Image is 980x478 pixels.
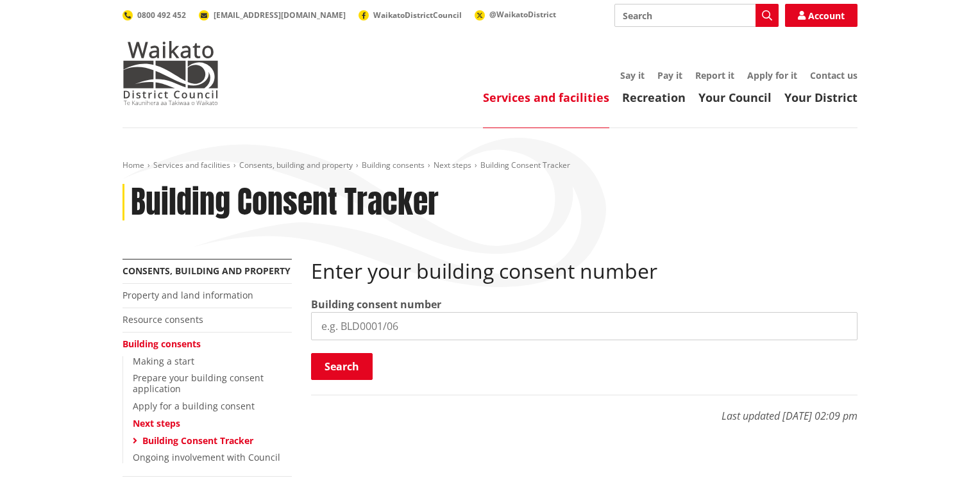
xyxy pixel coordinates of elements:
a: Next steps [434,160,471,170]
a: Building consents [362,160,425,170]
a: Making a start [133,355,194,367]
a: @WaikatoDistrict [475,9,556,20]
a: Your District [784,90,857,105]
h1: Building Consent Tracker [131,184,439,221]
a: Home [122,160,144,170]
a: WaikatoDistrictCouncil [359,10,462,21]
a: Services and facilities [483,90,609,105]
span: 0800 492 452 [137,10,186,21]
h2: Enter your building consent number [311,259,857,283]
a: Account [785,4,857,27]
a: Pay it [657,69,682,81]
a: Recreation [622,90,686,105]
a: Resource consents [122,313,203,326]
p: Last updated [DATE] 02:09 pm [311,395,857,424]
img: Waikato District Council - Te Kaunihera aa Takiwaa o Waikato [122,41,219,105]
button: Search [311,353,373,380]
a: Consents, building and property [239,160,353,170]
a: Property and land information [122,289,253,301]
a: Next steps [133,417,180,429]
a: Consents, building and property [122,265,291,277]
input: Search input [614,4,779,27]
span: @WaikatoDistrict [489,9,556,20]
a: Report it [695,69,734,81]
a: Building consents [122,338,201,350]
label: Building consent number [311,297,441,312]
a: Say it [620,69,645,81]
a: Building Consent Tracker [142,434,253,447]
a: Prepare your building consent application [133,372,264,395]
input: e.g. BLD0001/06 [311,312,857,340]
a: Contact us [810,69,857,81]
a: Your Council [698,90,772,105]
a: Services and facilities [153,160,230,170]
span: Building Consent Tracker [480,160,570,170]
a: Ongoing involvement with Council [133,451,280,463]
nav: breadcrumb [122,160,857,171]
span: WaikatoDistrictCouncil [373,10,462,21]
span: [EMAIL_ADDRESS][DOMAIN_NAME] [214,10,346,21]
a: Apply for a building consent [133,400,255,412]
a: 0800 492 452 [122,10,186,21]
a: [EMAIL_ADDRESS][DOMAIN_NAME] [199,10,346,21]
a: Apply for it [747,69,797,81]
